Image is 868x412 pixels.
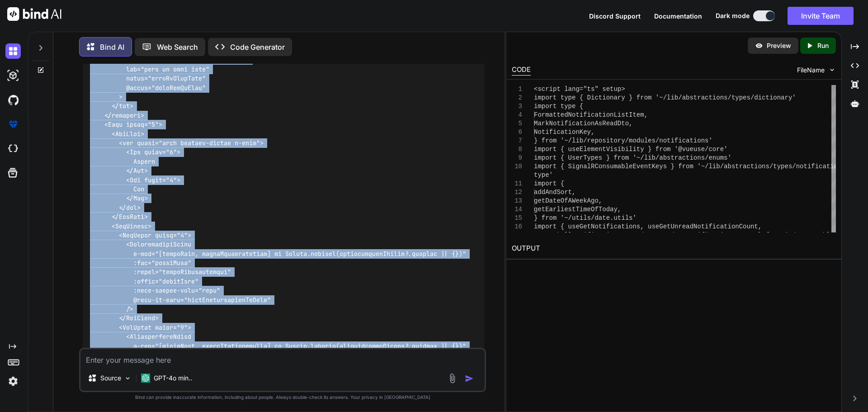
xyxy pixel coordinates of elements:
img: preview [755,42,763,50]
span: import { useGetNotifications, useGetUnreadNotifica [534,223,724,230]
span: Dark mode [716,11,750,20]
span: import { useElementVisibility } from '@vueuse/core [534,146,724,153]
img: premium [5,117,21,132]
span: MarkNotificationAsReadDto, [534,120,632,127]
button: Documentation [654,11,702,21]
p: Web Search [157,42,198,52]
p: Source [100,374,121,383]
img: icon [465,374,474,383]
span: addAndSort, [534,189,576,196]
div: 4 [512,111,522,119]
div: 9 [512,154,522,162]
img: Pick Models [124,374,132,382]
div: 6 [512,128,522,137]
div: 12 [512,188,522,197]
div: 8 [512,145,522,154]
img: attachment [447,373,458,384]
img: cloudideIcon [5,141,21,156]
button: Invite Team [788,7,854,25]
p: Preview [767,41,791,50]
span: import { UserTypes } from '~/lib/abstractions/enum [534,154,724,161]
h2: OUTPUT [506,238,841,259]
p: Run [817,41,829,50]
span: import { SignalRConsumableEventKeys } from '~/lib/ [534,163,724,170]
div: 7 [512,137,522,145]
span: abstractions/types/notifications. [724,163,849,170]
div: 2 [512,94,522,102]
span: onStatus } from '~/composables/ [724,232,841,239]
div: 16 [512,223,522,231]
div: CODE [512,65,531,76]
img: GPT-4o mini [141,374,150,383]
span: useMarkAllNotificationsAsRead, useUpdateNotificati [534,232,724,239]
img: chevron down [828,66,836,74]
p: GPT-4o min.. [154,374,192,383]
span: FormattedNotificationListItem, [534,111,648,118]
img: darkAi-studio [5,68,21,83]
span: } from '~/lib/repository/modules/notifications' [534,137,712,144]
div: 1 [512,85,522,94]
span: ' [724,146,727,153]
span: import type { Dictionary } from '~/lib/abstraction [534,94,724,101]
p: Bind AI [100,42,124,52]
span: } from '~/utils/date.utils' [534,214,637,222]
div: 15 [512,214,522,223]
span: import type { [534,103,583,110]
img: Bind AI [7,7,61,21]
span: FileName [797,66,825,75]
p: Code Generator [230,42,285,52]
span: getEarliestTimeOfToday, [534,206,621,213]
div: 13 [512,197,522,205]
div: 10 [512,162,522,171]
span: NotificationKey, [534,128,594,136]
img: darkChat [5,43,21,59]
span: Discord Support [589,12,641,20]
img: githubDark [5,92,21,108]
span: <script lang="ts" setup> [534,85,625,93]
span: s' [724,154,731,161]
div: 14 [512,205,522,214]
p: Bind can provide inaccurate information, including about people. Always double-check its answers.... [79,394,486,401]
div: 11 [512,180,522,188]
img: settings [5,374,21,389]
span: Documentation [654,12,702,20]
span: tionCount, [724,223,762,230]
span: getDateOfAWeekAgo, [534,197,602,204]
span: type' [534,171,553,179]
span: import { [534,180,564,187]
button: Discord Support [589,11,641,21]
div: 5 [512,119,522,128]
span: s/types/dictionary' [724,94,796,101]
div: 3 [512,102,522,111]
